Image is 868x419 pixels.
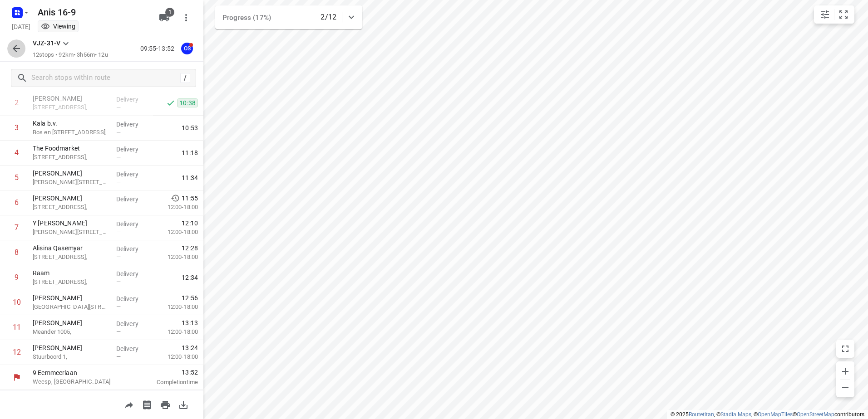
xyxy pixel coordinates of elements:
span: — [116,253,121,260]
span: 12:56 [182,293,198,302]
span: — [116,179,121,185]
p: [PERSON_NAME] [33,194,109,203]
span: — [116,303,121,310]
span: 13:13 [182,318,198,327]
svg: Done [166,98,175,107]
span: 12:10 [182,219,198,228]
p: Kala b.v. [33,119,109,128]
span: — [116,353,121,360]
p: [PERSON_NAME] [33,318,109,327]
svg: Early [171,194,180,203]
p: Delivery [116,319,150,328]
p: 12:00-18:00 [153,203,198,212]
li: © 2025 , © , © © contributors [671,411,864,418]
div: 11 [13,323,21,331]
span: 10:38 [177,98,198,107]
span: 13:24 [182,343,198,352]
span: 12:34 [182,273,198,282]
span: — [116,104,121,111]
span: Print shipping labels [138,400,156,409]
div: 2 [15,98,19,107]
span: 11:55 [182,194,198,203]
p: Delivery [116,120,150,129]
p: VJZ-31-V [33,39,60,48]
p: [PERSON_NAME] [33,293,109,302]
p: Bos en [STREET_ADDRESS], [33,128,109,137]
a: OpenStreetMap [797,411,834,418]
p: [PERSON_NAME] [33,94,109,103]
div: Progress (17%)2/12 [215,5,362,29]
span: Share route [120,400,138,409]
p: Delivery [116,195,150,204]
p: Delivery [116,244,150,253]
button: Fit zoom [834,5,853,24]
div: 5 [15,173,19,182]
div: 6 [15,198,19,207]
a: Routetitan [689,411,714,418]
p: Delivery [116,95,150,104]
p: 12:00-18:00 [153,253,198,262]
div: 12 [13,348,21,356]
input: Search stops within route [31,71,180,85]
p: [PERSON_NAME] [33,343,109,352]
div: small contained button group [814,5,854,24]
div: 7 [15,223,19,232]
p: Meander 1005, [33,327,109,336]
p: Raam [33,268,109,278]
p: [STREET_ADDRESS], [33,203,109,212]
span: 11:34 [182,173,198,182]
p: 12:00-18:00 [153,352,198,361]
span: Print route [156,400,174,409]
p: The Foodmarket [33,144,109,153]
p: Martini van Geffenstraat 29C, [33,178,109,187]
p: 12:00-18:00 [153,302,198,312]
p: [STREET_ADDRESS], [33,153,109,162]
div: 10 [13,298,21,307]
span: — [116,129,121,136]
div: 9 [15,273,19,282]
p: 09:55-13:52 [140,44,178,54]
span: 11:18 [182,148,198,157]
p: [STREET_ADDRESS], [33,278,109,287]
p: [STREET_ADDRESS], [33,253,109,262]
p: Delivery [116,170,150,179]
a: Stadia Maps [720,411,751,418]
p: Delivery [116,344,150,353]
p: Delivery [116,219,150,229]
span: 10:53 [182,123,198,132]
p: Eerste Oosterparkstraat 251A, [33,103,109,112]
div: 4 [15,148,19,157]
p: Kromme Mijdrechtstraat 44, [33,302,109,312]
p: Stuurboord 1, [33,352,109,361]
a: OpenMapTiles [758,411,793,418]
span: Download route [174,400,192,409]
p: [PERSON_NAME][STREET_ADDRESS], [33,228,109,237]
span: — [116,229,121,235]
p: Weesp, [GEOGRAPHIC_DATA] [33,377,127,386]
p: 12:00-18:00 [153,327,198,336]
p: Delivery [116,294,150,303]
p: Delivery [116,145,150,154]
span: Assigned to Olivier S. [178,44,196,53]
p: 12:00-18:00 [153,228,198,237]
button: Map settings [816,5,834,24]
div: You are currently in view mode. To make any changes, go to edit project. [41,22,75,31]
p: 12 stops • 92km • 3h56m • 12u [33,51,108,59]
p: Delivery [116,269,150,278]
button: 1 [155,9,173,27]
p: 2/12 [321,12,336,23]
div: 8 [15,248,19,257]
p: Completion time [138,378,198,387]
p: Y [PERSON_NAME] [33,219,109,228]
div: 3 [15,123,19,132]
p: 9 Eemmeerlaan [33,368,127,377]
span: 1 [165,8,174,17]
div: / [180,73,190,83]
span: 13:52 [138,368,198,377]
span: — [116,154,121,161]
span: 12:28 [182,244,198,253]
p: [PERSON_NAME] [33,169,109,178]
span: Progress (17%) [222,14,271,22]
span: — [116,278,121,285]
p: Alisina Qasemyar [33,244,109,253]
